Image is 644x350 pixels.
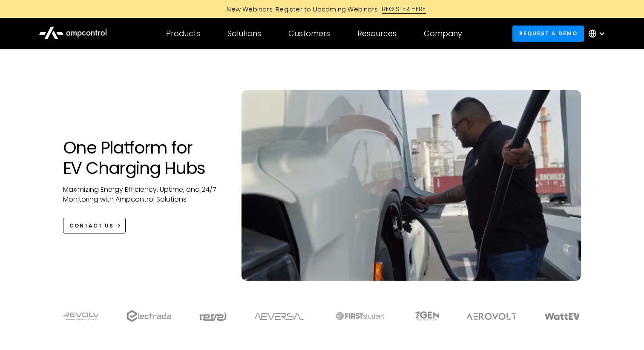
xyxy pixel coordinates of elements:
[63,185,224,204] p: Maximizing Energy Efficiency, Uptime, and 24/7 Monitoring with Ampcontrol Solutions
[357,29,397,38] div: Resources
[166,29,200,38] div: Products
[382,4,426,14] div: REGISTER HERE
[544,313,580,320] img: WattEV logo
[218,5,382,14] div: New Webinars: Register to Upcoming Webinars
[424,29,462,38] div: Company
[512,26,584,41] a: Request a demo
[63,137,224,178] h1: One Platform for EV Charging Hubs
[288,29,330,38] div: Customers
[130,4,514,14] a: New Webinars: Register to Upcoming WebinarsREGISTER HERE
[466,313,517,320] img: Aerovolt Logo
[126,310,171,322] img: electrada logo
[69,222,114,230] div: CONTACT US
[227,29,261,38] div: Solutions
[63,218,126,233] a: CONTACT US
